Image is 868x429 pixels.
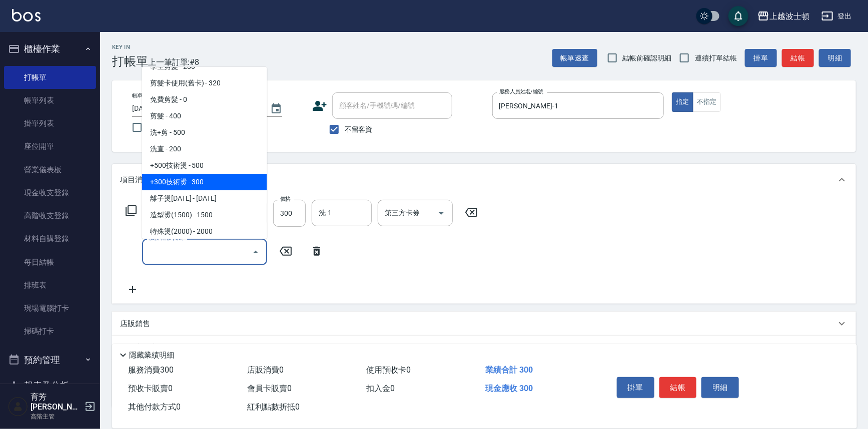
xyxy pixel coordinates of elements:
p: 店販銷售 [120,319,150,329]
button: 不指定 [693,92,721,112]
a: 座位開單 [4,135,96,158]
a: 材料自購登錄 [4,227,96,250]
label: 帳單日期 [132,92,153,99]
button: Open [433,205,449,221]
a: 現金收支登錄 [4,181,96,204]
button: 結帳 [659,377,697,398]
a: 現場電腦打卡 [4,297,96,320]
a: 營業儀表板 [4,158,96,181]
a: 排班表 [4,274,96,297]
span: 紅利點數折抵 0 [247,402,300,412]
button: Close [248,244,264,260]
span: +300技術燙 - 300 [142,174,267,190]
button: 明細 [819,49,851,67]
span: 現金應收 300 [485,384,533,393]
div: 店販銷售 [112,312,856,336]
label: 價格 [280,195,291,203]
div: 預收卡販賣 [112,336,856,360]
button: 帳單速查 [552,49,597,67]
span: 其他付款方式 0 [128,402,181,412]
span: 服務消費 300 [128,365,174,375]
label: 服務人員姓名/編號 [499,88,543,95]
p: 項目消費 [120,175,150,185]
button: 櫃檯作業 [4,36,96,62]
img: Person [8,397,28,417]
p: 高階主管 [31,412,82,421]
span: 業績合計 300 [485,365,533,375]
span: 學生剪髮 - 280 [142,58,267,75]
img: Logo [12,9,41,21]
p: 預收卡販賣 [120,343,158,353]
span: 剪髮 - 400 [142,108,267,124]
a: 每日結帳 [4,251,96,274]
span: 不留客資 [345,124,373,135]
button: 掛單 [617,377,654,398]
span: 扣入金 0 [366,384,395,393]
button: save [728,6,748,26]
div: 上越波士頓 [769,10,809,22]
a: 高階收支登錄 [4,204,96,227]
button: 指定 [672,92,693,112]
span: 剪髮卡使用(舊卡) - 320 [142,75,267,91]
span: 造型燙(1500) - 1500 [142,207,267,223]
a: 打帳單 [4,66,96,89]
a: 帳單列表 [4,89,96,112]
p: 隱藏業績明細 [129,350,174,361]
span: 特殊燙(2000) - 2000 [142,223,267,240]
div: 項目消費 [112,164,856,196]
button: Choose date, selected date is 2025-08-15 [264,97,288,121]
span: 洗+剪 - 500 [142,124,267,141]
span: 離子燙[DATE] - [DATE] [142,190,267,207]
span: +500技術燙 - 500 [142,157,267,174]
span: 免費剪髮 - 0 [142,91,267,108]
span: 上一筆訂單:#8 [148,56,200,68]
button: 掛單 [745,49,777,67]
a: 掃碼打卡 [4,320,96,343]
span: 預收卡販賣 0 [128,384,173,393]
button: 上越波士頓 [753,6,813,26]
button: 結帳 [782,49,814,67]
h5: 育芳[PERSON_NAME] [31,392,82,412]
span: 連續打單結帳 [695,53,737,63]
button: 預約管理 [4,347,96,373]
a: 掛單列表 [4,112,96,135]
button: 報表及分析 [4,373,96,399]
span: 結帳前確認明細 [623,53,672,63]
h2: Key In [112,44,148,50]
button: 明細 [701,377,739,398]
button: 登出 [817,7,856,25]
span: 使用預收卡 0 [366,365,411,375]
h3: 打帳單 [112,54,148,68]
span: 會員卡販賣 0 [247,384,292,393]
input: YYYY/MM/DD hh:mm [132,100,260,117]
span: 店販消費 0 [247,365,284,375]
span: 洗直 - 200 [142,141,267,157]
